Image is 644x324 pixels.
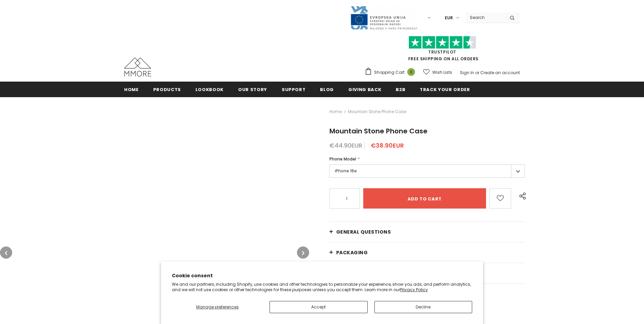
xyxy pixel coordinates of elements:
a: Home [329,108,342,116]
span: Home [124,86,139,93]
span: Mountain Stone Phone Case [329,126,428,136]
span: General Questions [336,229,391,235]
span: Wish Lists [432,69,452,76]
a: Wish Lists [423,66,452,78]
span: €44.90EUR [329,141,362,150]
input: Search Site [466,13,505,22]
a: Lookbook [195,82,224,97]
a: B2B [396,82,405,97]
a: Home [124,82,139,97]
span: Manage preferences [196,304,239,310]
a: PACKAGING [329,242,525,263]
span: Giving back [348,86,381,93]
span: FREE SHIPPING ON ALL ORDERS [365,39,520,62]
span: Shopping Cart [374,69,405,76]
a: Privacy Policy [400,287,428,293]
span: support [282,86,306,93]
span: Blog [320,86,334,93]
a: Shopping Cart 0 [365,67,418,78]
a: Giving back [348,82,381,97]
img: MMORE Cases [124,58,151,77]
button: Manage preferences [172,301,263,313]
span: Products [153,86,181,93]
a: Javni Razpis [350,15,418,20]
h2: Cookie consent [172,272,472,279]
button: Decline [374,301,473,313]
label: iPhone 16e [329,165,525,178]
p: We and our partners, including Shopify, use cookies and other technologies to personalize your ex... [172,282,472,292]
span: or [475,70,479,75]
a: support [282,82,306,97]
span: Mountain Stone Phone Case [348,108,406,116]
button: Accept [270,301,368,313]
span: €38.90EUR [371,141,404,150]
span: Our Story [238,86,267,93]
span: Lookbook [195,86,224,93]
a: Trustpilot [428,49,456,55]
a: Products [153,82,181,97]
span: B2B [396,86,405,93]
span: PACKAGING [336,249,368,256]
img: Javni Razpis [350,5,418,30]
span: Track your order [420,86,470,93]
input: Add to cart [363,188,486,209]
a: Our Story [238,82,267,97]
a: Track your order [420,82,470,97]
a: Sign In [460,70,474,75]
a: Create an account [480,70,520,75]
span: Phone Model [329,156,356,162]
img: Trust Pilot Stars [409,36,476,49]
span: EUR [445,15,453,21]
a: Blog [320,82,334,97]
a: General Questions [329,222,525,242]
span: 0 [407,68,415,76]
